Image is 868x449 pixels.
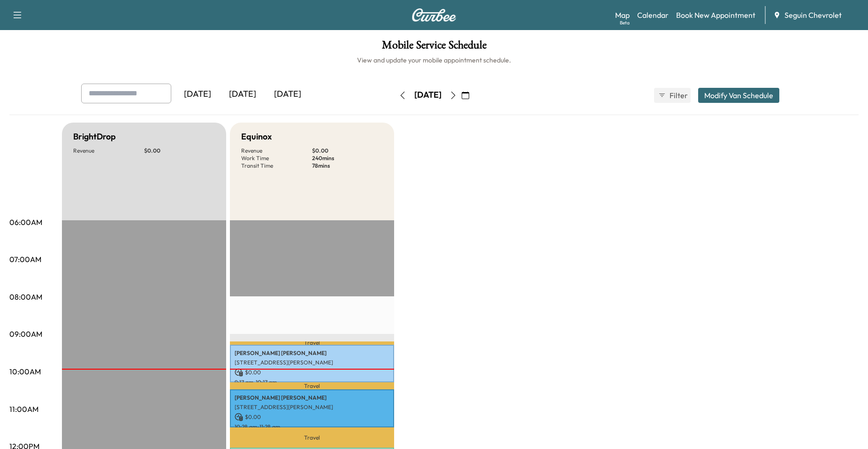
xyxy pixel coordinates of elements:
p: [PERSON_NAME] [PERSON_NAME] [235,349,389,357]
p: 78 mins [312,162,383,170]
p: 9:17 am - 10:17 am [235,379,389,386]
div: [DATE] [175,84,220,105]
h5: Equinox [241,130,272,143]
p: 08:00AM [9,291,42,302]
p: 10:28 am - 11:28 am [235,423,389,431]
p: [STREET_ADDRESS][PERSON_NAME] [235,359,389,366]
p: Revenue [73,147,144,155]
p: 240 mins [312,155,383,162]
h6: View and update your mobile appointment schedule. [9,55,859,65]
p: Travel [230,341,394,345]
span: Filter [670,90,686,101]
a: MapBeta [615,9,630,21]
p: [PERSON_NAME] [PERSON_NAME] [235,394,389,402]
div: Beta [620,19,630,26]
p: $ 0.00 [144,147,215,155]
p: $ 0.00 [312,147,383,155]
div: [DATE] [220,84,265,105]
p: Transit Time [241,162,312,170]
p: 09:00AM [9,328,42,340]
button: Modify Van Schedule [698,88,779,103]
p: $ 0.00 [235,368,389,377]
h1: Mobile Service Schedule [9,39,859,55]
div: [DATE] [414,89,442,101]
p: Work Time [241,155,312,162]
p: $ 0.00 [235,413,389,421]
p: Travel [230,427,394,448]
p: 07:00AM [9,254,41,265]
p: Travel [230,382,394,389]
h5: BrightDrop [73,130,116,143]
img: Curbee Logo [411,8,457,22]
div: [DATE] [265,84,310,105]
p: 10:00AM [9,366,41,377]
p: [STREET_ADDRESS][PERSON_NAME] [235,403,389,411]
button: Filter [654,88,691,103]
p: 06:00AM [9,217,42,228]
a: Calendar [637,9,669,21]
p: 11:00AM [9,403,38,415]
span: Seguin Chevrolet [784,9,842,21]
a: Book New Appointment [676,9,755,21]
p: Revenue [241,147,312,155]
